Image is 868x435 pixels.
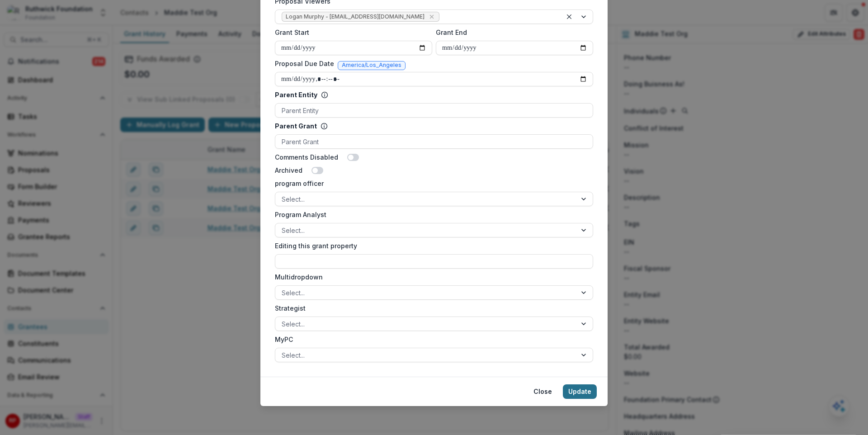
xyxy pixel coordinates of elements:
label: Editing this grant property [275,241,588,251]
span: Logan Murphy - [EMAIL_ADDRESS][DOMAIN_NAME] [286,14,425,20]
div: Remove Logan Murphy - logan@trytemelio.com [427,12,436,21]
button: Update [563,384,597,399]
label: program officer [275,179,588,188]
label: Strategist [275,303,588,313]
label: Grant Start [275,28,427,37]
button: Close [528,384,557,399]
span: America/Los_Angeles [342,62,401,68]
label: Proposal Due Date [275,59,334,68]
label: Archived [275,165,302,175]
label: Program Analyst [275,210,588,219]
div: Clear selected options [564,11,575,22]
p: Parent Entity [275,90,317,99]
label: Multidropdown [275,272,588,282]
label: Grant End [436,28,588,37]
label: MyPC [275,335,588,344]
p: Parent Grant [275,121,317,131]
label: Comments Disabled [275,152,338,162]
